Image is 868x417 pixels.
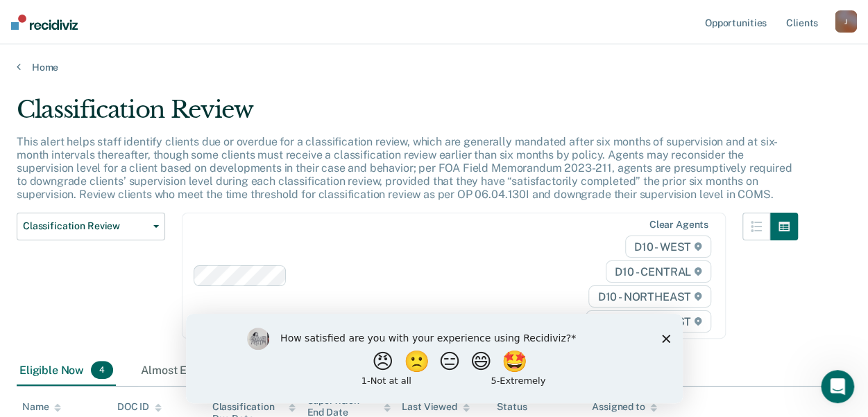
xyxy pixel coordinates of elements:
[649,219,708,231] div: Clear agents
[117,401,162,413] div: DOC ID
[17,135,792,202] p: This alert helps staff identify clients due or overdue for a classification review, which are gen...
[497,401,527,413] div: Status
[17,96,798,135] div: Classification Review
[186,314,683,403] iframe: Survey by Kim from Recidiviz
[17,355,116,386] div: Eligible Now4
[606,260,711,283] span: D10 - CENTRAL
[91,361,113,379] span: 4
[402,401,469,413] div: Last Viewed
[138,355,250,386] div: Almost Eligible3
[625,236,711,258] span: D10 - WEST
[22,401,61,413] div: Name
[835,10,857,33] button: J
[586,310,710,332] span: D10 - NORTHWEST
[592,401,657,413] div: Assigned to
[821,370,854,403] iframe: Intercom live chat
[23,220,148,232] span: Classification Review
[588,285,710,308] span: D10 - NORTHEAST
[17,61,851,73] a: Home
[11,15,78,30] img: Recidiviz
[17,213,165,240] button: Classification Review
